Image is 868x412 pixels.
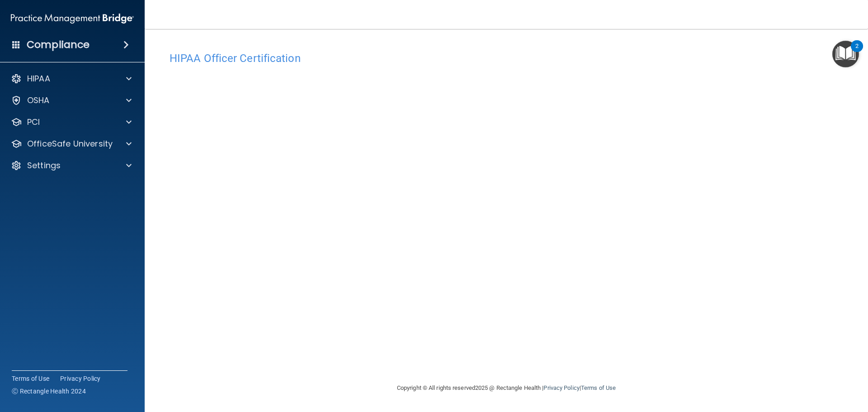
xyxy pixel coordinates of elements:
img: PMB logo [11,9,134,28]
p: PCI [27,117,40,128]
a: OSHA [11,95,132,106]
a: Privacy Policy [60,374,101,383]
p: OSHA [27,95,50,106]
h4: HIPAA Officer Certification [170,52,843,64]
a: Settings [11,160,132,171]
button: Open Resource Center, 2 new notifications [832,41,859,67]
p: OfficeSafe University [27,138,113,149]
p: HIPAA [27,73,50,84]
a: OfficeSafe University [11,138,132,149]
div: 2 [855,46,859,58]
h4: Compliance [27,38,90,51]
a: Terms of Use [581,384,616,391]
iframe: Drift Widget Chat Controller [712,348,857,384]
div: Copyright © All rights reserved 2025 @ Rectangle Health | | [341,374,671,403]
iframe: hipaa-training [170,69,843,363]
a: Privacy Policy [543,384,579,391]
p: Settings [27,160,61,171]
a: Terms of Use [12,374,49,383]
a: PCI [11,117,132,128]
span: Ⓒ Rectangle Health 2024 [12,387,86,396]
a: HIPAA [11,73,132,84]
